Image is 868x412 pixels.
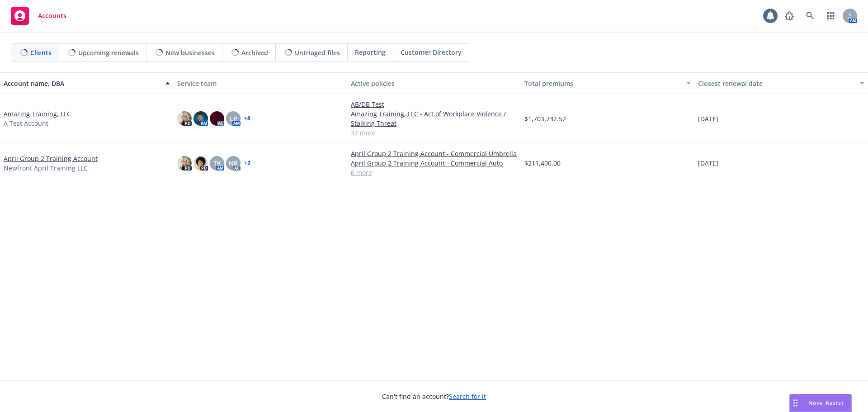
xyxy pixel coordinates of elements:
[780,7,798,25] a: Report a Bug
[449,392,486,401] a: Search for it
[4,79,160,88] div: Account name, DBA
[295,48,340,57] span: Untriaged files
[210,111,224,126] img: photo
[193,111,208,126] img: photo
[4,163,88,173] span: Newfront April Training LLC
[808,399,844,407] span: Nova Assist
[351,99,517,109] a: AB/DB Test
[521,72,694,94] button: Total premiums
[401,47,462,57] span: Customer Directory
[174,72,347,94] button: Service team
[801,7,819,25] a: Search
[351,79,517,88] div: Active policies
[230,114,237,123] span: LP
[351,149,517,158] a: April Group 2 Training Account - Commercial Umbrella
[524,79,681,88] div: Total premiums
[698,114,718,123] span: [DATE]
[351,168,517,177] a: 6 more
[7,3,70,28] a: Accounts
[382,392,486,401] span: Can't find an account?
[698,158,718,168] span: [DATE]
[524,114,566,123] span: $1,703,732.52
[241,48,268,57] span: Archived
[351,158,517,168] a: April Group 2 Training Account - Commercial Auto
[351,128,517,137] a: 32 more
[355,47,386,57] span: Reporting
[38,12,66,19] span: Accounts
[213,158,221,168] span: TK
[177,79,344,88] div: Service team
[229,158,238,168] span: NR
[193,156,208,170] img: photo
[4,109,71,118] a: Amazing Training, LLC
[244,161,250,166] a: + 2
[694,72,868,94] button: Closest renewal date
[789,394,852,412] button: Nova Assist
[351,109,517,128] a: Amazing Training, LLC - Act of Workplace Violence / Stalking Threat
[177,111,192,126] img: photo
[822,7,840,25] a: Switch app
[698,79,854,88] div: Closest renewal date
[524,158,561,168] span: $211,400.00
[78,48,139,57] span: Upcoming renewals
[30,48,52,57] span: Clients
[177,156,192,170] img: photo
[4,118,48,128] span: A Test Account
[244,116,250,121] a: + 8
[347,72,521,94] button: Active policies
[790,394,801,412] div: Drag to move
[4,154,98,163] a: April Group 2 Training Account
[165,48,215,57] span: New businesses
